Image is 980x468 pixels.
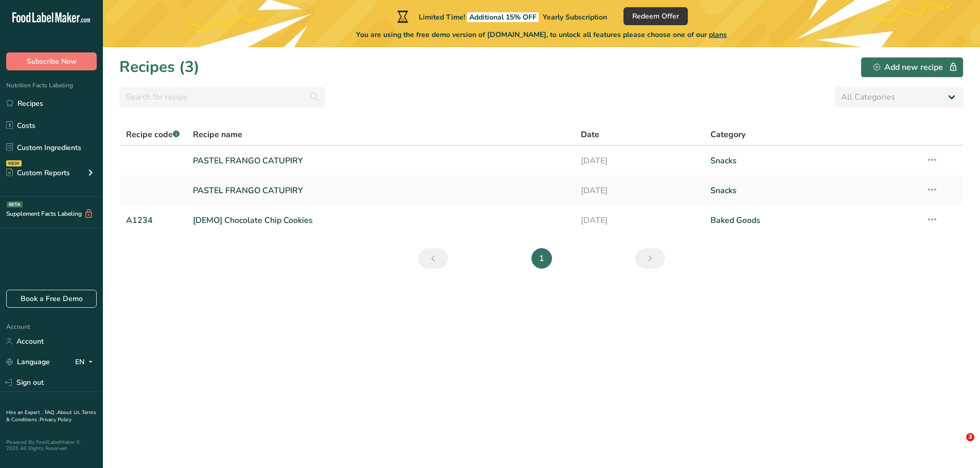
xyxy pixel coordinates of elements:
a: Previous page [418,248,448,269]
a: [DATE] [581,210,698,231]
a: PASTEL FRANGO CATUPIRY [193,150,569,172]
h1: Recipes (3) [119,55,200,79]
span: Date [581,128,599,141]
a: Next page [635,248,665,269]
div: Custom Reports [6,167,70,178]
a: PASTEL FRANGO CATUPIRY [193,180,569,201]
button: Redeem Offer [623,7,688,25]
a: Privacy Policy [40,416,72,423]
a: About Us . [57,409,82,416]
a: [DATE] [581,180,698,201]
a: [DEMO] Chocolate Chip Cookies [193,210,569,231]
span: Subscribe Now [27,56,77,67]
a: Book a Free Demo [6,290,97,308]
a: [DATE] [581,150,698,172]
a: Snacks [710,150,914,172]
input: Search for recipe [119,87,325,107]
span: plans [709,30,727,40]
a: Baked Goods [710,210,914,231]
a: FAQ . [45,409,57,416]
span: Additional 15% OFF [467,12,539,22]
button: Subscribe Now [6,52,97,70]
a: Language [6,353,50,371]
div: Add new recipe [874,61,951,73]
span: Yearly Subscription [543,12,607,22]
a: Hire an Expert . [6,409,43,416]
button: Add new recipe [861,57,964,78]
span: Redeem Offer [632,11,679,22]
span: Recipe code [126,129,180,140]
div: NEW [6,160,22,166]
span: Category [710,128,745,141]
a: Terms & Conditions . [6,409,96,423]
div: EN [75,356,97,368]
div: Limited Time! [395,10,607,23]
span: 3 [966,433,974,441]
a: A1234 [126,210,181,231]
div: Powered By FoodLabelMaker © 2025 All Rights Reserved [6,439,97,452]
iframe: Intercom live chat [945,433,970,458]
a: Snacks [710,180,914,201]
div: BETA [7,201,23,208]
span: Recipe name [193,128,242,141]
span: You are using the free demo version of [DOMAIN_NAME], to unlock all features please choose one of... [356,29,727,40]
